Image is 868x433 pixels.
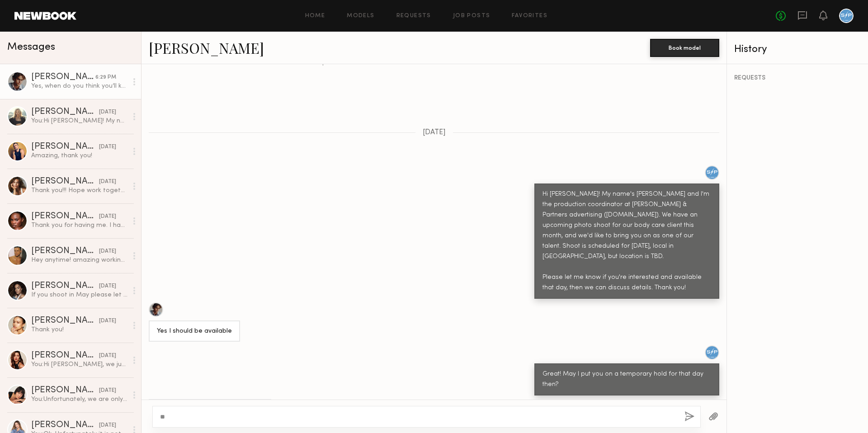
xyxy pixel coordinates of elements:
span: Messages [7,42,55,52]
span: [DATE] [423,129,446,136]
div: Thank you! [31,325,127,334]
div: [DATE] [99,247,116,256]
div: [PERSON_NAME] [31,177,99,186]
div: [PERSON_NAME] [31,142,99,151]
div: [PERSON_NAME] [31,421,99,430]
div: [DATE] [99,108,116,117]
a: Book model [650,43,719,51]
div: Great! May I put you on a temporary hold for that day then? [542,369,711,390]
div: [DATE] [99,282,116,291]
a: Job Posts [453,13,491,19]
a: Requests [396,13,431,19]
div: 6:29 PM [95,73,116,82]
a: Home [305,13,325,19]
div: [PERSON_NAME] [31,212,99,221]
div: [PERSON_NAME] [31,351,99,360]
div: [PERSON_NAME] [31,73,95,82]
div: [PERSON_NAME] [31,386,99,395]
div: Hi [PERSON_NAME]! My name's [PERSON_NAME] and I'm the production coordinator at [PERSON_NAME] & P... [542,189,711,293]
div: You: Hi [PERSON_NAME]! My name's [PERSON_NAME] and I'm the production coordinator at [PERSON_NAME... [31,117,127,125]
button: Book model [650,39,719,57]
div: [DATE] [99,317,116,325]
div: Thank you for having me. I had a great time! [31,221,127,230]
div: Yes I should be available [157,326,232,337]
div: [DATE] [99,143,116,151]
div: [DATE] [99,386,116,395]
div: History [734,44,861,55]
div: [PERSON_NAME] [31,316,99,325]
a: Models [347,13,374,19]
a: Favorites [512,13,547,19]
div: REQUESTS [734,75,861,81]
div: [DATE] [99,212,116,221]
div: [PERSON_NAME] [31,108,99,117]
div: [DATE] [99,352,116,360]
div: [DATE] [99,178,116,186]
div: Amazing, thank you! [31,151,127,160]
div: You: Unfortunately, we are only shooting on the 30th. Best of luck on your other shoot! [31,395,127,404]
div: If you shoot in May please let me know I’ll be in La and available [31,291,127,299]
a: [PERSON_NAME] [149,38,264,57]
div: [PERSON_NAME] [31,247,99,256]
div: Hey anytime! amazing working with you too [PERSON_NAME]! Amazing crew and I had a great time. [31,256,127,264]
div: Yes, when do you think you’ll know? [31,82,127,90]
div: [PERSON_NAME] [31,282,99,291]
div: You: Hi [PERSON_NAME], we just had our meeting with our client and we are going with other talent... [31,360,127,369]
div: Thank you!!! Hope work together again 💘 [31,186,127,195]
div: [DATE] [99,421,116,430]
